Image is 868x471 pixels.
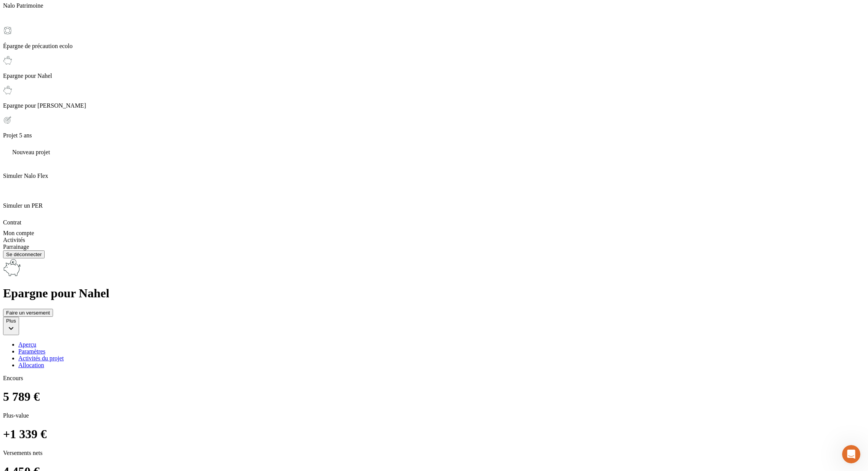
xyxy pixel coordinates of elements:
[3,43,865,50] p: Épargne de précaution ecolo
[3,244,29,250] span: Parrainage
[6,252,42,257] div: Se déconnecter
[3,56,865,79] div: Epargne pour Nahel
[3,85,865,109] div: Epargne pour Swann
[3,219,21,226] span: Contrat
[3,145,865,156] div: Nouveau projet
[3,450,865,456] p: Versements nets
[18,348,865,355] a: Paramètres
[18,355,865,362] a: Activités du projet
[3,237,25,243] span: Activités
[3,309,53,317] button: Faire un versement
[3,132,865,139] p: Projet 5 ans
[3,156,865,179] div: Simuler Nalo Flex
[3,185,865,209] div: Simuler un PER
[3,390,865,404] h1: 5 789 €
[3,375,865,382] p: Encours
[3,173,865,179] p: Simuler Nalo Flex
[18,362,865,369] a: Allocation
[3,202,865,209] p: Simuler un PER
[842,445,860,463] iframe: Intercom live chat
[3,2,865,9] p: Nalo Patrimoine
[3,102,865,109] p: Epargne pour [PERSON_NAME]
[18,341,865,348] a: Aperçu
[3,317,19,335] button: Plus
[3,230,34,236] span: Mon compte
[6,310,50,316] div: Faire un versement
[3,73,865,79] p: Epargne pour Nahel
[3,250,45,258] button: Se déconnecter
[3,412,865,419] p: Plus-value
[3,427,865,441] h1: +1 339 €
[12,149,50,155] span: Nouveau projet
[3,286,865,300] h1: Epargne pour Nahel
[3,115,865,139] div: Projet 5 ans
[3,26,865,50] div: Épargne de précaution ecolo
[6,318,16,324] div: Plus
